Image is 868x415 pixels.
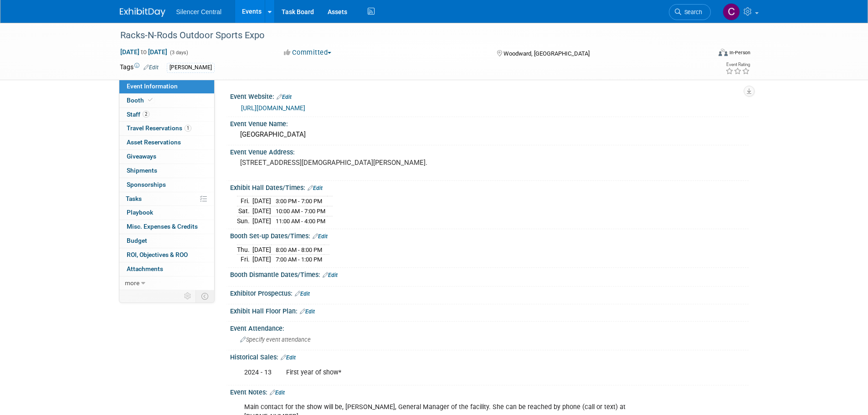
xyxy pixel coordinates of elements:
span: Search [681,9,702,15]
div: Event Website: [230,90,749,102]
td: Fri. [237,255,252,264]
span: Tasks [126,195,142,202]
span: Silencer Central [176,8,222,15]
i: Booth reservation complete [148,97,153,102]
div: Event Format [657,47,751,61]
a: Search [669,4,711,20]
a: Edit [270,389,285,396]
span: Playbook [127,209,153,216]
span: Budget [127,237,147,244]
span: Attachments [127,265,163,272]
span: Event Information [127,82,178,90]
td: [DATE] [252,216,271,225]
td: Toggle Event Tabs [195,290,214,302]
span: Misc. Expenses & Credits [127,223,198,230]
a: [URL][DOMAIN_NAME] [241,104,305,112]
span: Giveaways [127,153,156,160]
div: Exhibit Hall Dates/Times: [230,181,749,193]
span: Sponsorships [127,181,166,188]
span: Asset Reservations [127,138,181,146]
div: Event Notes: [230,385,749,397]
pre: [STREET_ADDRESS][DEMOGRAPHIC_DATA][PERSON_NAME]. [240,159,436,167]
div: Booth Dismantle Dates/Times: [230,268,749,280]
span: 8:00 AM - 8:00 PM [276,246,322,253]
div: Event Attendance: [230,322,749,333]
a: Asset Reservations [119,136,214,149]
a: Edit [313,233,328,240]
td: Tags [120,62,159,73]
a: Tasks [119,192,214,206]
div: Exhibitor Prospectus: [230,287,749,298]
a: Edit [295,291,310,297]
div: In-Person [729,49,750,56]
a: Edit [300,308,315,315]
span: Woodward, [GEOGRAPHIC_DATA] [503,50,590,57]
div: Racks-N-Rods Outdoor Sports Expo [117,27,697,44]
div: [PERSON_NAME] [167,63,215,72]
a: Edit [308,185,323,191]
a: Booth [119,94,214,108]
td: Personalize Event Tab Strip [180,290,196,302]
span: more [125,279,139,287]
div: Exhibit Hall Floor Plan: [230,304,749,316]
button: Committed [281,48,335,57]
a: Travel Reservations1 [119,122,214,135]
a: Event Information [119,80,214,93]
span: Shipments [127,167,157,174]
a: ROI, Objectives & ROO [119,248,214,262]
td: [DATE] [252,255,271,264]
a: Edit [144,64,159,71]
img: Format-Inperson.png [719,49,728,56]
a: Playbook [119,206,214,220]
img: Cade Cox [723,3,740,20]
a: Staff2 [119,108,214,122]
span: (3 days) [169,50,188,56]
span: ROI, Objectives & ROO [127,251,188,258]
span: 3:00 PM - 7:00 PM [276,198,322,205]
a: Shipments [119,164,214,178]
a: Budget [119,234,214,248]
span: Booth [127,97,154,104]
a: Giveaways [119,150,214,164]
span: 1 [185,125,191,132]
span: Specify event attendance [240,336,311,343]
div: Booth Set-up Dates/Times: [230,229,749,241]
td: [DATE] [252,196,271,206]
td: [DATE] [252,245,271,255]
td: [DATE] [252,206,271,216]
span: 11:00 AM - 4:00 PM [276,218,325,225]
div: Event Venue Address: [230,145,749,157]
td: Thu. [237,245,252,255]
td: Sat. [237,206,252,216]
span: Staff [127,111,149,118]
a: Edit [277,94,292,100]
span: [DATE] [DATE] [120,48,168,56]
td: Sun. [237,216,252,225]
div: Event Rating [725,62,750,67]
a: Edit [281,354,296,361]
div: 2024 - 13 First year of show* [238,364,648,382]
div: [GEOGRAPHIC_DATA] [237,128,742,142]
img: ExhibitDay [120,8,165,17]
a: Misc. Expenses & Credits [119,220,214,234]
span: 10:00 AM - 7:00 PM [276,208,325,215]
td: Fri. [237,196,252,206]
a: more [119,277,214,290]
a: Attachments [119,262,214,276]
a: Sponsorships [119,178,214,192]
div: Historical Sales: [230,350,749,362]
span: to [139,48,148,56]
div: Event Venue Name: [230,117,749,128]
span: Travel Reservations [127,124,191,132]
a: Edit [323,272,338,278]
span: 7:00 AM - 1:00 PM [276,256,322,263]
span: 2 [143,111,149,118]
